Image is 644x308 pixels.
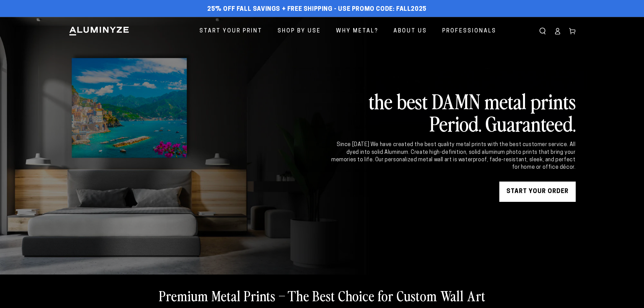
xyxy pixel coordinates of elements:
[393,26,427,36] span: About Us
[336,26,378,36] span: Why Metal?
[388,22,432,40] a: About Us
[499,182,576,202] a: START YOUR Order
[278,26,321,36] span: Shop By Use
[207,6,427,13] span: 25% off FALL Savings + Free Shipping - Use Promo Code: FALL2025
[159,287,485,304] h2: Premium Metal Prints – The Best Choice for Custom Wall Art
[535,24,550,39] summary: Search our site
[199,26,262,36] span: Start Your Print
[194,22,267,40] a: Start Your Print
[442,26,496,36] span: Professionals
[272,22,326,40] a: Shop By Use
[330,90,576,134] h2: the best DAMN metal prints Period. Guaranteed.
[330,141,576,171] div: Since [DATE] We have created the best quality metal prints with the best customer service. All dy...
[437,22,501,40] a: Professionals
[69,26,129,36] img: Aluminyze
[331,22,383,40] a: Why Metal?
